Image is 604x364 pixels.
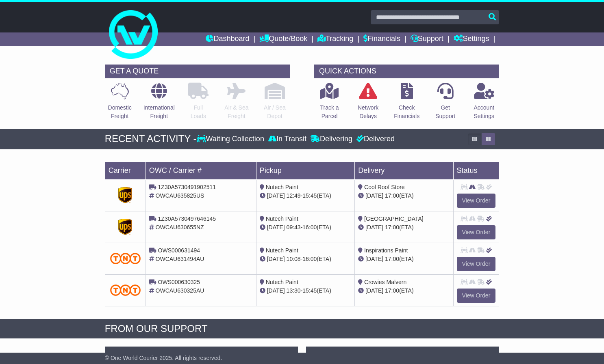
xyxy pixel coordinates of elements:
p: Air / Sea Depot [264,103,286,121]
p: Domestic Freight [108,103,132,121]
div: (ETA) [358,255,450,263]
span: 16:00 [302,256,317,262]
a: Tracking [317,32,353,46]
span: 17:00 [385,224,399,230]
div: QUICK ACTIONS [314,65,499,78]
span: © One World Courier 2025. All rights reserved. [105,355,222,361]
span: [DATE] [267,256,285,262]
span: 1Z30A5730491902511 [158,184,216,190]
p: Check Financials [394,103,419,121]
span: OWCAU635825US [156,192,204,199]
a: Settings [454,32,489,46]
span: 17:00 [385,192,399,199]
a: View Order [457,257,496,271]
a: NetworkDelays [357,82,379,125]
span: 17:00 [385,256,399,262]
span: OWCAU630655NZ [156,224,204,230]
span: 1Z30A5730497646145 [158,215,216,222]
span: 15:45 [302,287,317,294]
span: [DATE] [365,224,383,230]
a: InternationalFreight [143,82,175,125]
div: - (ETA) [260,286,351,295]
span: OWS000631494 [158,247,200,254]
img: TNT_Domestic.png [110,253,141,264]
span: OWCAU630325AU [156,287,204,294]
span: OWS000630325 [158,279,200,285]
span: Nutech Paint [266,247,298,254]
span: 12:49 [287,192,301,199]
span: 15:45 [302,192,317,199]
a: View Order [457,225,496,239]
a: GetSupport [435,82,456,125]
div: Delivered [354,135,395,144]
span: 09:43 [287,224,301,230]
span: Nutech Paint [266,184,298,190]
div: RECENT ACTIVITY - [105,133,197,145]
p: International Freight [143,103,175,121]
div: (ETA) [358,223,450,232]
span: [DATE] [267,192,285,199]
p: Network Delays [358,103,378,121]
div: (ETA) [358,192,450,200]
a: Dashboard [206,32,249,46]
span: Nutech Paint [266,279,298,285]
span: [DATE] [365,287,383,294]
p: Full Loads [188,103,209,121]
span: 17:00 [385,287,399,294]
span: [DATE] [267,224,285,230]
div: FROM OUR SUPPORT [105,323,500,335]
p: Account Settings [474,103,494,121]
span: [DATE] [365,192,383,199]
div: Waiting Collection [197,135,266,144]
div: - (ETA) [260,192,351,200]
a: DomesticFreight [108,82,132,125]
span: Crowies Malvern [364,279,406,285]
span: 13:30 [287,287,301,294]
a: CheckFinancials [393,82,420,125]
a: Support [411,32,443,46]
a: Quote/Book [259,32,307,46]
div: Delivering [309,135,354,144]
span: OWCAU631494AU [156,256,204,262]
span: 10:08 [287,256,301,262]
p: Get Support [435,103,455,121]
td: Status [453,162,499,179]
span: [DATE] [365,256,383,262]
img: GetCarrierServiceDarkLogo [118,187,132,203]
div: - (ETA) [260,223,351,232]
span: 16:00 [302,224,317,230]
p: Track a Parcel [320,103,339,121]
span: [GEOGRAPHIC_DATA] [364,215,424,222]
a: Financials [363,32,400,46]
div: GET A QUOTE [105,65,290,78]
td: Carrier [105,162,146,179]
a: View Order [457,194,496,208]
span: Cool Roof Store [364,184,405,190]
img: TNT_Domestic.png [110,284,141,295]
td: Pickup [256,162,354,179]
div: (ETA) [358,286,450,295]
span: Nutech Paint [266,215,298,222]
span: Inspirations Paint [364,247,408,254]
div: - (ETA) [260,255,351,263]
td: Delivery [355,162,453,179]
p: Air & Sea Freight [224,103,248,121]
div: In Transit [266,135,309,144]
a: Track aParcel [319,82,339,125]
span: [DATE] [267,287,285,294]
a: AccountSettings [473,82,495,125]
img: GetCarrierServiceDarkLogo [118,219,132,235]
td: OWC / Carrier # [146,162,256,179]
a: View Order [457,289,496,303]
